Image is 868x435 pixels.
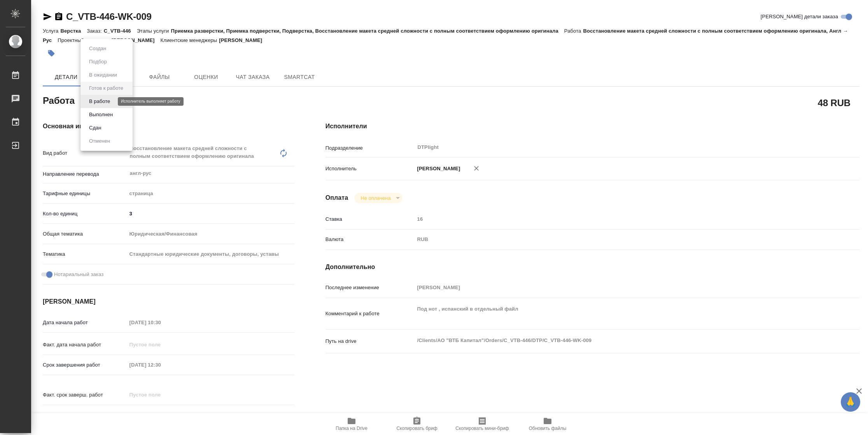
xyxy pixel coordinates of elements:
button: В ожидании [87,71,119,79]
button: Подбор [87,58,109,66]
button: Отменен [87,137,112,145]
button: Создан [87,44,108,53]
button: Выполнен [87,110,115,119]
button: В работе [87,97,112,106]
button: Готов к работе [87,84,126,93]
button: Сдан [87,124,103,132]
